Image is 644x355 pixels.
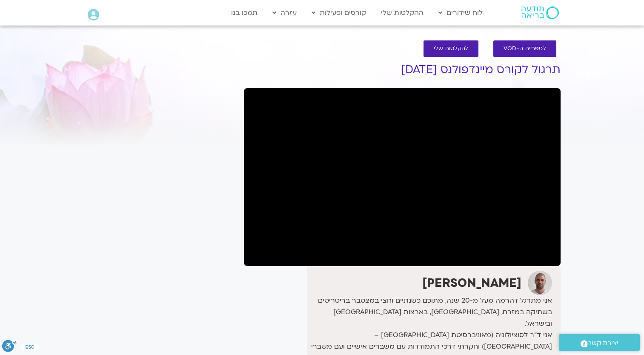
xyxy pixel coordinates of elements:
[528,271,552,295] img: דקל קנטי
[244,63,561,76] h1: תרגול לקורס מיינדפולנס [DATE]
[377,5,428,21] a: ההקלטות שלי
[504,46,546,52] span: לספריית ה-VOD
[434,5,487,21] a: לוח שידורים
[559,334,640,351] a: יצירת קשר
[268,5,301,21] a: עזרה
[422,275,521,291] strong: [PERSON_NAME]
[307,5,370,21] a: קורסים ופעילות
[227,5,262,21] a: תמכו בנו
[588,338,618,349] span: יצירת קשר
[521,6,559,19] img: תודעה בריאה
[434,46,468,52] span: להקלטות שלי
[493,40,556,57] a: לספריית ה-VOD
[424,40,478,57] a: להקלטות שלי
